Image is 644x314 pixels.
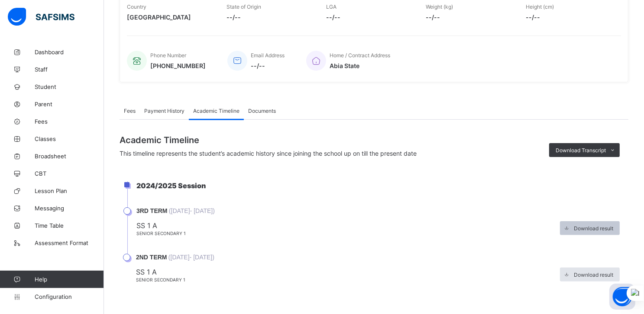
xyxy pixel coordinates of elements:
[35,170,104,177] span: CBT
[609,284,635,310] button: Open asap
[227,3,261,10] span: State of Origin
[556,147,606,154] span: Download Transcript
[35,83,104,90] span: Student
[35,66,104,73] span: Staff
[144,108,184,114] span: Payment History
[8,8,74,26] img: safsims
[120,150,417,157] span: This timeline represents the student’s academic history since joining the school up on till the p...
[136,231,186,236] span: Senior Secondary 1
[168,254,214,261] span: ( [DATE] - [DATE] )
[35,293,104,300] span: Configuration
[426,3,453,10] span: Weight (kg)
[136,268,556,276] span: SS 1 A
[35,276,104,283] span: Help
[251,62,285,69] span: --/--
[35,153,104,160] span: Broadsheet
[35,118,104,125] span: Fees
[35,187,104,194] span: Lesson Plan
[574,271,613,278] span: Download result
[136,207,168,214] span: 3RD TERM
[248,108,276,114] span: Documents
[136,254,167,261] span: 2ND TERM
[251,52,285,59] span: Email Address
[35,101,104,108] span: Parent
[136,221,556,230] span: SS 1 A
[35,49,104,56] span: Dashboard
[150,62,206,69] span: [PHONE_NUMBER]
[227,13,313,21] span: --/--
[136,181,206,190] span: 2024/2025 Session
[136,277,185,282] span: Senior Secondary 1
[330,52,390,59] span: Home / Contract Address
[127,13,214,21] span: [GEOGRAPHIC_DATA]
[35,205,104,212] span: Messaging
[127,3,146,10] span: Country
[526,13,612,21] span: --/--
[35,222,104,229] span: Time Table
[150,52,186,59] span: Phone Number
[426,13,513,21] span: --/--
[574,225,613,232] span: Download result
[35,135,104,142] span: Classes
[326,13,413,21] span: --/--
[35,239,104,246] span: Assessment Format
[526,3,554,10] span: Height (cm)
[169,207,215,214] span: ( [DATE] - [DATE] )
[124,108,136,114] span: Fees
[120,135,545,145] span: Academic Timeline
[330,62,390,69] span: Abia State
[326,3,337,10] span: LGA
[193,108,239,114] span: Academic Timeline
